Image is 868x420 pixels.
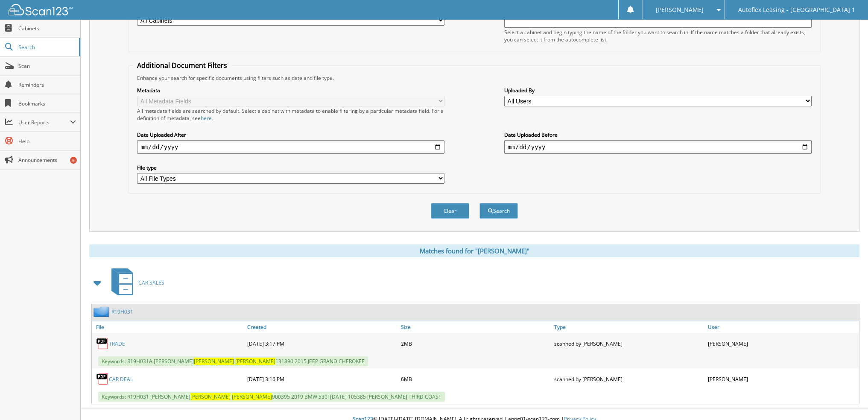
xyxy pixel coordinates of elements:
[96,373,109,385] img: PDF.png
[109,376,133,383] a: CAR DEAL
[552,370,705,388] div: scanned by [PERSON_NAME]
[18,156,76,164] span: Announcements
[504,140,812,154] input: end
[137,131,444,138] label: Date Uploaded After
[18,119,70,126] span: User Reports
[18,100,76,107] span: Bookmarks
[137,87,444,94] label: Metadata
[94,306,111,317] img: folder2.png
[138,279,164,286] span: CAR SALES
[89,244,859,257] div: Matches found for "[PERSON_NAME]"
[137,164,444,171] label: File type
[9,4,73,15] img: scan123-logo-white.svg
[479,203,518,219] button: Search
[18,25,76,32] span: Cabinets
[96,337,109,350] img: PDF.png
[399,321,552,333] a: Size
[137,140,444,154] input: start
[706,335,859,352] div: [PERSON_NAME]
[133,61,231,70] legend: Additional Document Filters
[232,393,272,400] span: [PERSON_NAME]
[656,7,704,12] span: [PERSON_NAME]
[201,115,212,122] a: here
[504,87,812,94] label: Uploaded By
[111,308,133,315] a: R19H031
[133,74,816,82] div: Enhance your search for specific documents using filters such as date and file type.
[235,358,275,365] span: [PERSON_NAME]
[706,370,859,388] div: [PERSON_NAME]
[109,340,125,347] a: TRADE
[98,356,368,366] span: Keywords: R19H031A [PERSON_NAME] 131890 2015 JEEP GRAND CHEROKEE
[245,335,398,352] div: [DATE] 3:17 PM
[825,379,868,420] iframe: Chat Widget
[18,81,76,88] span: Reminders
[706,321,859,333] a: User
[190,393,231,400] span: [PERSON_NAME]
[18,44,75,51] span: Search
[106,266,164,300] a: CAR SALES
[245,321,398,333] a: Created
[399,335,552,352] div: 2MB
[431,203,469,219] button: Clear
[194,358,234,365] span: [PERSON_NAME]
[552,321,705,333] a: Type
[245,370,398,388] div: [DATE] 3:16 PM
[92,321,245,333] a: File
[70,157,77,164] div: 6
[504,29,812,43] div: Select a cabinet and begin typing the name of the folder you want to search in. If the name match...
[98,392,445,402] span: Keywords: R19H031 [PERSON_NAME] 900395 2019 BMW 530I [DATE] 105385 [PERSON_NAME] THIRD COAST
[552,335,705,352] div: scanned by [PERSON_NAME]
[18,138,76,145] span: Help
[399,370,552,388] div: 6MB
[137,107,444,122] div: All metadata fields are searched by default. Select a cabinet with metadata to enable filtering b...
[18,62,76,70] span: Scan
[504,131,812,138] label: Date Uploaded Before
[738,7,855,12] span: Autoflex Leasing - [GEOGRAPHIC_DATA] 1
